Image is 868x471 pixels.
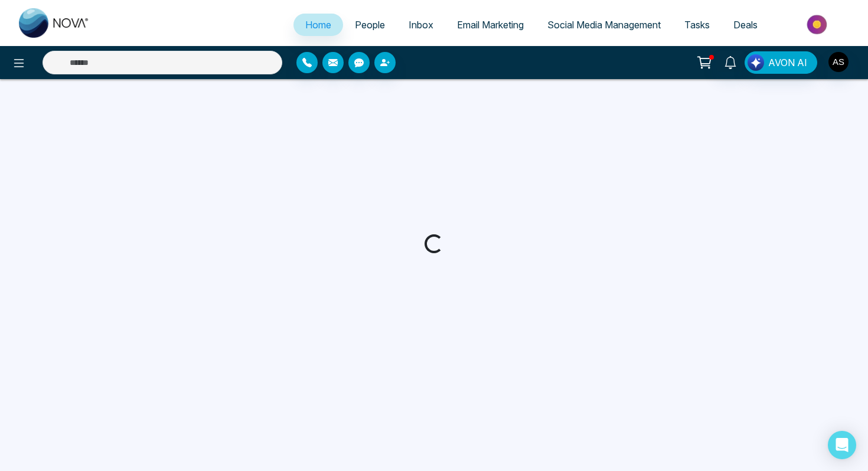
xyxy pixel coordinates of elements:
[536,14,673,36] a: Social Media Management
[745,51,817,74] button: AVON AI
[445,14,536,36] a: Email Marketing
[457,19,524,31] span: Email Marketing
[19,8,90,38] img: Nova CRM Logo
[547,19,661,31] span: Social Media Management
[409,19,433,31] span: Inbox
[343,14,397,36] a: People
[768,55,807,70] span: AVON AI
[293,14,343,36] a: Home
[828,52,849,72] img: User Avatar
[722,14,769,36] a: Deals
[355,19,385,31] span: People
[733,19,758,31] span: Deals
[673,14,722,36] a: Tasks
[828,431,856,459] div: Open Intercom Messenger
[684,19,710,31] span: Tasks
[305,19,331,31] span: Home
[748,54,764,71] img: Lead Flow
[397,14,445,36] a: Inbox
[775,11,861,38] img: Market-place.gif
